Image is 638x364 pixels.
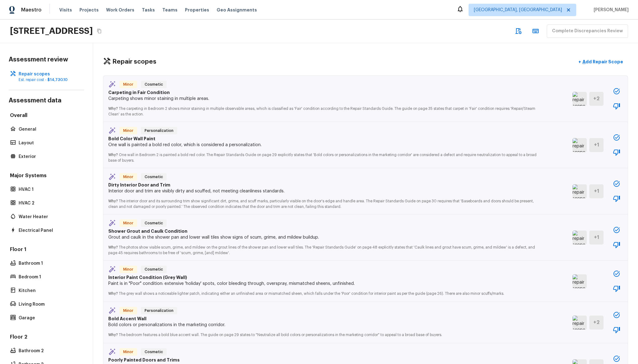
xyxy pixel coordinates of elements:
[19,274,80,280] p: Bedroom 1
[108,136,538,142] p: Bold Color Wall Paint
[108,89,538,96] p: Carpeting in Fair Condition
[108,199,118,203] span: Why?
[593,95,600,102] h5: + 2
[95,27,103,35] button: Copy Address
[19,140,80,146] p: Layout
[108,194,538,209] p: The interior door and its surrounding trim show significant dirt, grime, and scuff marks, particu...
[142,174,165,180] span: Cosmetic
[108,245,118,249] span: Why?
[573,316,587,330] img: repair scope asset
[573,56,628,68] button: +Add Repair Scope
[591,7,629,13] span: [PERSON_NAME]
[108,102,538,117] p: The carpeting in Bedroom 2 shows minor staining in multiple observable areas, which is classified...
[21,7,42,13] span: Maestro
[121,308,136,314] span: Minor
[108,281,538,287] p: Paint is in "Poor" condition: extensive 'holiday' spots, color bleeding through, overspray, misma...
[573,92,587,106] img: repair scope asset
[594,234,599,241] h5: + 1
[47,78,68,82] span: $14,730.10
[573,274,587,288] img: repair scope asset
[59,7,72,13] span: Visits
[19,315,80,321] p: Garage
[19,348,80,354] p: Bathroom 2
[19,154,80,160] p: Exterior
[108,240,538,255] p: The photos show visible scum, grime, and mildew on the grout lines of the shower pan and lower wa...
[108,182,538,188] p: Dirty Interior Door and Trim
[19,288,80,294] p: Kitchen
[10,25,93,37] h2: [STREET_ADDRESS]
[108,96,538,102] p: Carpeting shows minor staining in multiple areas.
[142,266,165,272] span: Cosmetic
[108,274,538,281] p: Interior Paint Condition (Grey Wall)
[9,56,84,64] h4: Assessment review
[142,308,176,314] span: Personalization
[108,333,118,337] span: Why?
[121,266,136,272] span: Minor
[108,316,538,322] p: Bold Accent Wall
[19,260,80,267] p: Bathroom 1
[9,112,84,120] h5: Overall
[108,188,538,194] p: Interior door and trim are visibly dirty and scuffed, not meeting cleanliness standards.
[593,319,600,326] h5: + 2
[217,7,257,13] span: Geo Assignments
[9,97,84,106] h4: Assessment data
[108,287,538,297] p: The grey wall shows a noticeable lighter patch, indicating either an unfinished area or mismatche...
[108,234,538,240] p: Grout and caulk in the shower pan and lower wall tiles show signs of scum, grime, and mildew buil...
[573,138,587,152] img: repair scope asset
[121,81,136,88] span: Minor
[9,172,84,180] h5: Major Systems
[142,128,176,134] span: Personalization
[573,231,587,245] img: repair scope asset
[108,142,538,148] p: One wall is painted a bold red color, which is considered a personalization.
[19,200,80,206] p: HVAC 2
[108,148,538,163] p: One wall in Bedroom 2 is painted a bold red color. The Repair Standards Guide on page 29 explicit...
[108,153,118,157] span: Why?
[19,301,80,308] p: Living Room
[142,349,165,355] span: Cosmetic
[19,214,80,220] p: Water Heater
[9,334,84,342] h5: Floor 2
[142,220,165,226] span: Cosmetic
[142,8,155,12] span: Tasks
[108,292,118,295] span: Why?
[142,81,165,88] span: Cosmetic
[121,220,136,226] span: Minor
[108,357,538,363] p: Poorly Painted Doors and Trims
[19,71,80,77] p: Repair scopes
[573,184,587,198] img: repair scope asset
[474,7,562,13] span: [GEOGRAPHIC_DATA], [GEOGRAPHIC_DATA]
[162,7,177,13] span: Teams
[185,7,209,13] span: Properties
[108,107,118,110] span: Why?
[581,59,623,65] p: Add Repair Scope
[121,128,136,134] span: Minor
[19,227,80,234] p: Electrical Panel
[19,126,80,133] p: General
[594,142,599,148] h5: + 1
[594,188,599,195] h5: + 1
[121,174,136,180] span: Minor
[106,7,134,13] span: Work Orders
[121,349,136,355] span: Minor
[108,228,538,234] p: Shower Grout and Caulk Condition
[108,328,538,338] p: The bedroom features a bold blue accent wall. The guide on page 29 states to "Neutralize all bold...
[19,77,80,82] p: Est. repair cost -
[19,186,80,193] p: HVAC 1
[9,246,84,254] h5: Floor 1
[108,322,538,328] p: Bold colors or personalizations in the marketing corridor.
[79,7,99,13] span: Projects
[112,58,156,66] h4: Repair scopes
